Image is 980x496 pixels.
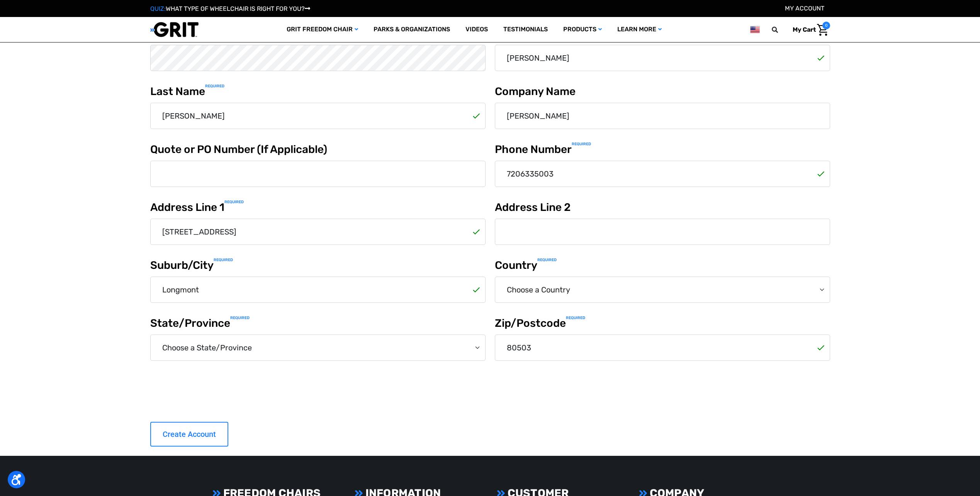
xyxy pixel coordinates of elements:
iframe: reCAPTCHA [150,373,268,403]
a: GRIT Freedom Chair [279,17,366,42]
small: Required [205,84,224,88]
small: Required [230,316,250,320]
label: State/Province [150,315,486,331]
a: Learn More [610,17,669,42]
a: Videos [458,17,496,42]
a: Testimonials [496,17,555,42]
input: Create Account [150,422,228,447]
a: Parks & Organizations [366,17,458,42]
small: Required [566,316,585,320]
label: Zip/Postcode [495,315,830,331]
label: Quote or PO Number (If Applicable) [150,141,486,158]
label: Phone Number [495,141,830,158]
label: Company Name [495,83,830,100]
label: Address Line 1 [150,199,486,216]
a: Products [555,17,610,42]
img: Cart [817,24,828,36]
span: My Cart [793,26,816,33]
label: Country [495,257,830,273]
label: Last Name [150,83,486,100]
small: Required [224,200,244,204]
input: Search [775,22,787,38]
a: Cart with 0 items [787,22,830,38]
span: QUIZ: [150,5,166,12]
span: 0 [822,22,830,29]
small: Required [572,142,591,146]
small: Required [214,258,233,262]
label: Suburb/City [150,257,486,273]
img: us.png [750,25,759,34]
label: Address Line 2 [495,199,830,216]
small: Required [537,258,557,262]
img: GRIT All-Terrain Wheelchair and Mobility Equipment [150,22,199,37]
a: Account [785,5,824,12]
a: QUIZ:WHAT TYPE OF WHEELCHAIR IS RIGHT FOR YOU? [150,5,310,12]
